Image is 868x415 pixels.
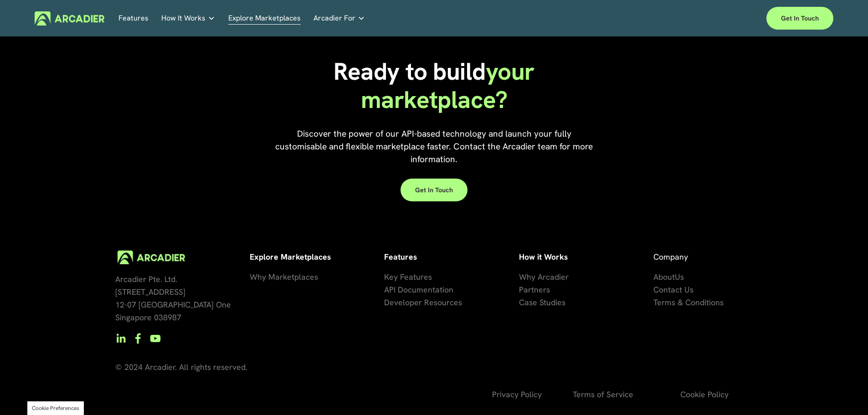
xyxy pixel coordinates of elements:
[492,389,542,400] span: Privacy Policy
[766,7,833,30] a: Get in touch
[334,56,486,87] span: Ready to build
[573,388,633,401] a: Terms of Service
[653,271,675,283] a: About
[27,401,84,415] section: Manage previously selected cookie options
[653,296,724,309] a: Terms & Conditions
[115,362,247,372] span: © 2024 Arcadier. All rights reserved.
[680,389,729,400] span: Cookie Policy
[250,272,318,282] span: Why Marketplaces
[384,296,462,309] a: Developer Resources
[529,296,565,309] a: se Studies
[250,271,318,283] a: Why Marketplaces
[133,333,144,344] a: Facebook
[313,12,355,25] span: Arcadier For
[519,283,524,296] a: P
[653,297,724,307] span: Terms & Conditions
[653,283,693,296] a: Contact Us
[524,284,550,295] span: artners
[384,284,453,295] span: API Documentation
[161,12,205,25] span: How It Works
[275,128,595,165] span: Discover the power of our API-based technology and launch your fully customisable and flexible ma...
[519,251,568,262] strong: How it Works
[573,389,633,400] span: Terms of Service
[161,11,215,26] a: folder dropdown
[519,297,529,307] span: Ca
[384,272,432,282] span: Key Features
[653,251,688,262] span: Company
[32,405,79,412] button: Cookie Preferences
[519,284,524,295] span: P
[35,11,104,26] img: Arcadier
[822,371,868,415] iframe: Chat Widget
[653,284,693,295] span: Contact Us
[492,388,542,401] a: Privacy Policy
[680,388,729,401] a: Cookie Policy
[401,179,467,201] a: Get in touch
[653,272,675,282] span: About
[115,333,126,344] a: LinkedIn
[384,271,432,283] a: Key Features
[150,333,161,344] a: YouTube
[529,297,565,307] span: se Studies
[328,57,540,114] h1: your marketplace?
[384,251,417,262] strong: Features
[519,296,529,309] a: Ca
[384,283,453,296] a: API Documentation
[228,11,301,26] a: Explore Marketplaces
[313,11,365,26] a: folder dropdown
[519,272,569,282] span: Why Arcadier
[519,271,569,283] a: Why Arcadier
[675,272,684,282] span: Us
[250,251,331,262] strong: Explore Marketplaces
[115,274,231,323] span: Arcadier Pte. Ltd. [STREET_ADDRESS] 12-07 [GEOGRAPHIC_DATA] One Singapore 038987
[118,11,149,26] a: Features
[524,283,550,296] a: artners
[384,297,462,307] span: Developer Resources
